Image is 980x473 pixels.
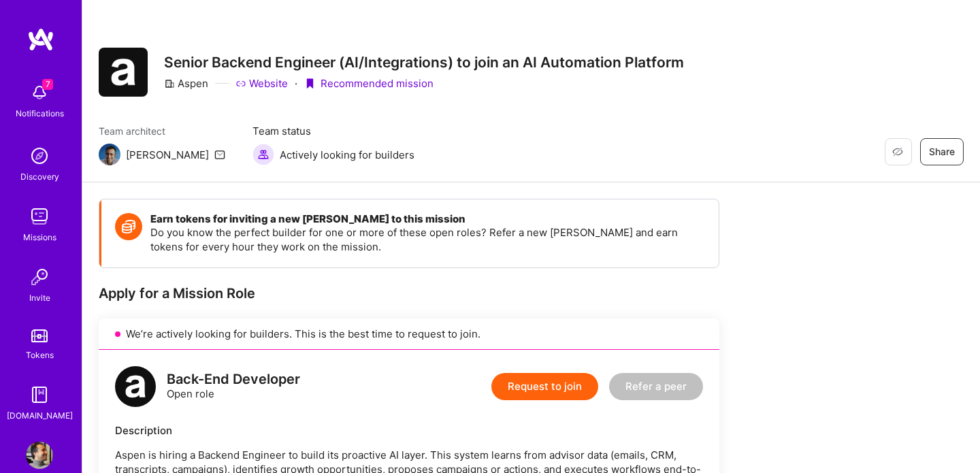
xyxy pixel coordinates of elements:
[164,78,175,89] i: icon CompanyGray
[26,79,53,106] img: bell
[150,225,705,254] p: Do you know the perfect builder for one or more of these open roles? Refer a new [PERSON_NAME] an...
[167,372,300,401] div: Open role
[280,148,414,162] span: Actively looking for builders
[99,284,719,302] div: Apply for a Mission Role
[164,76,208,91] div: Aspen
[235,76,288,91] a: Website
[150,213,705,225] h4: Earn tokens for inviting a new [PERSON_NAME] to this mission
[126,148,209,162] div: [PERSON_NAME]
[22,442,56,469] a: User Avatar
[26,263,53,291] img: Invite
[929,145,955,159] span: Share
[115,366,156,407] img: logo
[26,442,53,469] img: User Avatar
[26,142,53,169] img: discovery
[23,230,56,244] div: Missions
[252,124,414,138] span: Team status
[26,348,54,362] div: Tokens
[304,76,434,91] div: Recommended mission
[31,329,48,342] img: tokens
[99,319,719,350] div: We’re actively looking for builders. This is the best time to request to join.
[252,144,274,165] img: Actively looking for builders
[214,149,225,160] i: icon Mail
[491,373,598,400] button: Request to join
[167,372,300,387] div: Back-End Developer
[16,106,64,120] div: Notifications
[26,381,53,408] img: guide book
[295,76,297,91] div: ·
[304,78,315,89] i: icon PurpleRibbon
[115,213,142,240] img: Token icon
[115,423,703,438] div: Description
[99,144,120,165] img: Team Architect
[29,291,50,305] div: Invite
[609,373,703,400] button: Refer a peer
[27,27,54,52] img: logo
[7,408,73,423] div: [DOMAIN_NAME]
[920,138,964,165] button: Share
[99,48,148,97] img: Company Logo
[99,124,225,138] span: Team architect
[892,146,903,157] i: icon EyeClosed
[26,203,53,230] img: teamwork
[20,169,59,184] div: Discovery
[164,54,684,71] h3: Senior Backend Engineer (AI/Integrations) to join an AI Automation Platform
[42,79,53,90] span: 7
